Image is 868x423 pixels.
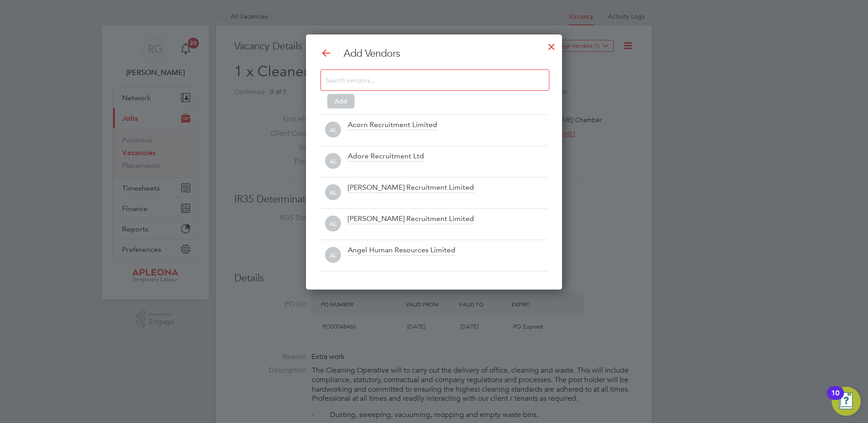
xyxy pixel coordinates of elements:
[325,247,341,263] span: AL
[348,246,455,256] div: Angel Human Resources Limited
[832,387,861,416] button: Open Resource Center, 10 new notifications
[327,94,355,108] button: Add
[348,214,474,224] div: [PERSON_NAME] Recruitment Limited
[325,122,341,138] span: AL
[325,216,341,232] span: AL
[325,74,530,86] input: Search vendors...
[348,120,437,130] div: Acorn Recruitment Limited
[831,393,839,405] div: 10
[325,185,341,201] span: AL
[325,153,341,169] span: AL
[321,47,547,60] h3: Add Vendors
[348,152,424,162] div: Adore Recruitment Ltd
[348,183,474,193] div: [PERSON_NAME] Recruitment Limited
